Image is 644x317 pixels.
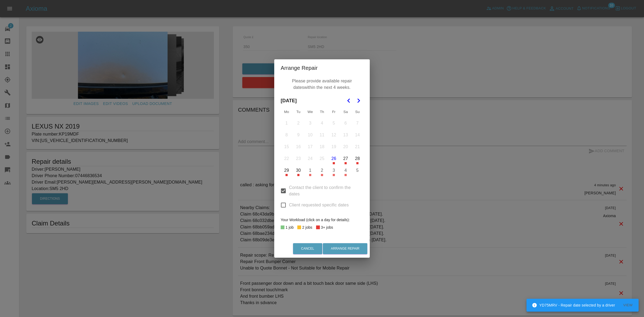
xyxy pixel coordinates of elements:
button: Tuesday, September 16th, 2025 [293,141,304,152]
button: Sunday, September 7th, 2025 [352,118,363,129]
button: Friday, September 19th, 2025 [328,141,339,152]
button: View [619,301,636,309]
th: Friday [328,107,340,117]
button: Tuesday, September 30th, 2025 [293,165,304,176]
th: Sunday [352,107,363,117]
h2: Arrange Repair [274,59,370,76]
button: Sunday, September 28th, 2025 [352,153,363,164]
button: Sunday, October 5th, 2025 [352,165,363,176]
button: Saturday, September 20th, 2025 [340,141,351,152]
table: September 2025 [281,107,363,176]
button: Sunday, September 14th, 2025 [352,129,363,141]
div: 2 jobs [302,224,312,231]
button: Go to the Next Month [354,96,363,105]
button: Monday, September 22nd, 2025 [281,153,292,164]
button: Thursday, September 11th, 2025 [316,129,328,141]
div: 1 job [286,224,294,231]
div: YD75MRV - Repair date selected by a driver [532,300,615,310]
button: Tuesday, September 2nd, 2025 [293,118,304,129]
button: Saturday, September 27th, 2025 [340,153,351,164]
button: Thursday, September 18th, 2025 [316,141,328,152]
button: Friday, September 12th, 2025 [328,129,339,141]
div: Your Workload (click on a day for details): [281,217,363,223]
button: Wednesday, September 3rd, 2025 [305,118,316,129]
button: Thursday, October 2nd, 2025 [316,165,328,176]
span: [DATE] [281,95,297,107]
button: Thursday, September 25th, 2025 [316,153,328,164]
button: Tuesday, September 9th, 2025 [293,129,304,141]
button: Go to the Previous Month [344,96,354,105]
th: Tuesday [292,107,304,117]
div: 3+ jobs [321,224,333,231]
button: Wednesday, September 24th, 2025 [305,153,316,164]
th: Saturday [340,107,352,117]
button: Cancel [293,243,322,254]
th: Monday [281,107,292,117]
button: Wednesday, September 17th, 2025 [305,141,316,152]
button: Thursday, September 4th, 2025 [316,118,328,129]
th: Thursday [316,107,328,117]
button: Sunday, September 21st, 2025 [352,141,363,152]
button: Saturday, October 4th, 2025 [340,165,351,176]
span: Client requested specific dates [289,202,349,208]
button: Monday, September 29th, 2025 [281,165,292,176]
button: Saturday, September 13th, 2025 [340,129,351,141]
button: Wednesday, October 1st, 2025 [305,165,316,176]
th: Wednesday [304,107,316,117]
span: Contact the client to confirm the dates [289,184,359,197]
button: Saturday, September 6th, 2025 [340,118,351,129]
button: Arrange Repair [323,243,367,254]
button: Tuesday, September 23rd, 2025 [293,153,304,164]
button: Monday, September 15th, 2025 [281,141,292,152]
button: Friday, September 5th, 2025 [328,118,339,129]
button: Friday, October 3rd, 2025 [328,165,339,176]
button: Wednesday, September 10th, 2025 [305,129,316,141]
button: Monday, September 1st, 2025 [281,118,292,129]
p: Please provide available repair dates within the next 4 weeks. [283,76,361,92]
button: Today, Friday, September 26th, 2025 [328,153,339,164]
button: Monday, September 8th, 2025 [281,129,292,141]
